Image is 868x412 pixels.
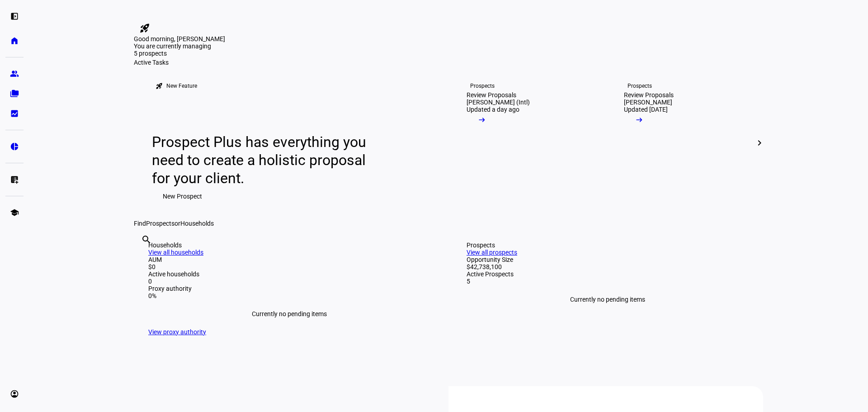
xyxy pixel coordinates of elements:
eth-mat-symbol: list_alt_add [10,175,19,184]
div: New Feature [166,82,197,90]
span: New Prospect [163,187,202,205]
a: folder_copy [5,85,24,103]
div: $0 [148,263,430,270]
mat-icon: search [141,234,152,245]
mat-icon: rocket_launch [139,23,150,33]
div: [PERSON_NAME] [624,99,672,106]
div: Updated [DATE] [624,106,668,113]
div: Review Proposals [624,91,674,99]
div: 0 [148,278,430,285]
input: Enter name of prospect or household [141,246,143,257]
a: ProspectsReview Proposals[PERSON_NAME] (Intl)Updated a day ago [452,66,602,220]
eth-mat-symbol: account_circle [10,389,19,398]
div: Currently no pending items [148,299,430,328]
eth-mat-symbol: group [10,69,19,78]
span: You are currently managing [134,43,211,50]
mat-icon: arrow_right_alt [635,115,644,124]
div: Prospect Plus has everything you need to create a holistic proposal for your client. [152,133,375,187]
div: Active Tasks [134,59,763,66]
mat-icon: arrow_right_alt [477,115,486,124]
a: View all prospects [467,249,517,256]
div: Updated a day ago [467,106,519,113]
a: home [5,32,24,50]
div: Review Proposals [467,91,516,99]
mat-icon: rocket_launch [156,82,163,90]
a: View proxy authority [148,328,206,336]
span: Prospects [146,220,175,227]
div: Households [148,242,430,249]
a: bid_landscape [5,104,24,123]
eth-mat-symbol: folder_copy [10,89,19,98]
eth-mat-symbol: bid_landscape [10,109,19,118]
span: Households [180,220,214,227]
div: 5 [467,278,749,285]
div: Active Prospects [467,270,749,278]
div: Find or [134,220,763,227]
div: Prospects [470,82,495,90]
a: View all households [148,249,203,256]
div: 0% [148,292,430,299]
a: pie_chart [5,137,24,156]
mat-icon: chevron_right [754,137,765,148]
div: 5 prospects [134,50,224,57]
div: Prospects [627,82,652,90]
div: Proxy authority [148,285,430,292]
eth-mat-symbol: pie_chart [10,142,19,151]
div: [PERSON_NAME] (Intl) [467,99,530,106]
div: Currently no pending items [467,285,749,314]
button: New Prospect [152,187,213,205]
div: Active households [148,270,430,278]
div: $42,738,100 [467,263,749,270]
eth-mat-symbol: school [10,208,19,217]
div: Opportunity Size [467,256,749,263]
a: ProspectsReview Proposals[PERSON_NAME]Updated [DATE] [609,66,759,220]
a: group [5,65,24,83]
eth-mat-symbol: home [10,36,19,45]
div: Prospects [467,242,749,249]
div: Good morning, [PERSON_NAME] [134,35,763,43]
eth-mat-symbol: left_panel_open [10,12,19,21]
div: AUM [148,256,430,263]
